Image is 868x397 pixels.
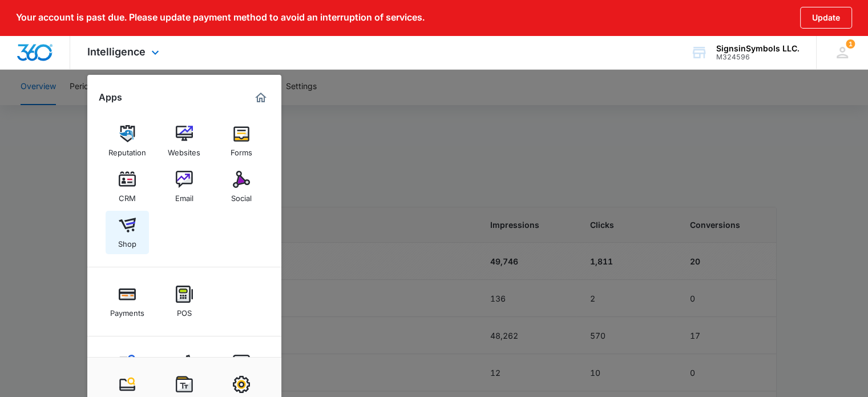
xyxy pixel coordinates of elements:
[118,234,136,248] div: Shop
[231,188,252,203] div: Social
[220,165,263,208] a: Social
[220,119,263,163] a: Forms
[106,119,149,163] a: Reputation
[846,39,855,49] div: notifications count
[110,303,144,318] div: Payments
[231,142,252,157] div: Forms
[163,119,206,163] a: Websites
[70,35,179,69] div: Intelligence
[175,188,193,203] div: Email
[108,142,146,157] div: Reputation
[252,89,270,107] a: Marketing 360® Dashboard
[106,280,149,323] a: Payments
[99,92,122,103] h2: Apps
[220,349,263,392] a: Intelligence
[119,188,136,203] div: CRM
[16,12,425,23] p: Your account is past due. Please update payment method to avoid an interruption of services.
[816,35,868,69] div: notifications count
[800,7,852,29] button: Update
[177,303,192,318] div: POS
[163,165,206,208] a: Email
[716,53,800,61] div: account id
[106,165,149,208] a: CRM
[846,39,855,49] span: 1
[168,142,200,157] div: Websites
[163,280,206,323] a: POS
[163,349,206,392] a: Ads
[716,44,800,53] div: account name
[87,46,146,58] span: Intelligence
[106,211,149,254] a: Shop
[106,349,149,392] a: Content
